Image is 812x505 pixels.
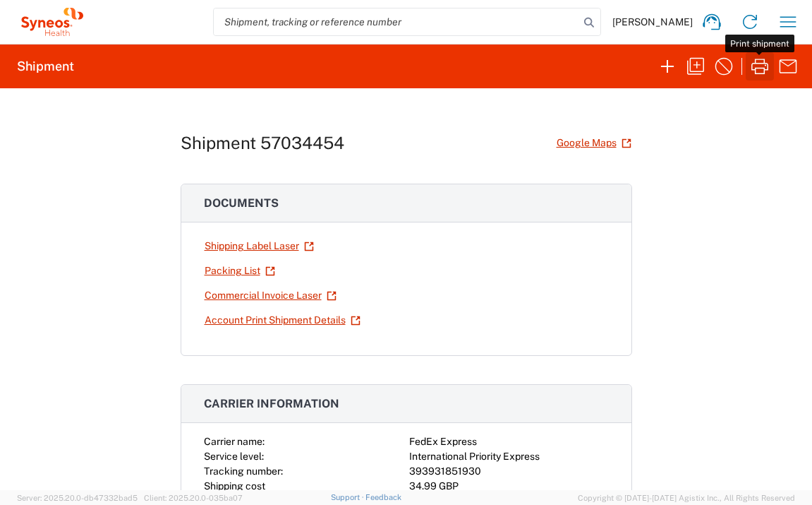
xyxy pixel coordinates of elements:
h1: Shipment 57034454 [181,133,344,153]
div: 393931851930 [409,464,609,479]
a: Support [331,493,366,501]
span: Copyright © [DATE]-[DATE] Agistix Inc., All Rights Reserved [578,492,795,504]
span: Carrier information [204,397,339,410]
input: Shipment, tracking or reference number [214,8,579,35]
div: 34.99 GBP [409,479,609,494]
span: Service level: [204,451,264,462]
a: Account Print Shipment Details [204,308,361,333]
a: Google Maps [556,131,632,155]
span: Carrier name: [204,436,265,447]
span: Tracking number: [204,465,283,477]
div: International Priority Express [409,449,609,464]
span: Server: 2025.20.0-db47332bad5 [17,494,138,502]
span: Documents [204,196,279,210]
a: Packing List [204,259,276,283]
span: [PERSON_NAME] [612,16,693,28]
a: Feedback [365,493,401,501]
span: Shipping cost [204,480,265,492]
a: Shipping Label Laser [204,234,315,259]
span: Client: 2025.20.0-035ba07 [144,494,243,502]
a: Commercial Invoice Laser [204,283,337,308]
h2: Shipment [17,58,74,75]
div: FedEx Express [409,434,609,449]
